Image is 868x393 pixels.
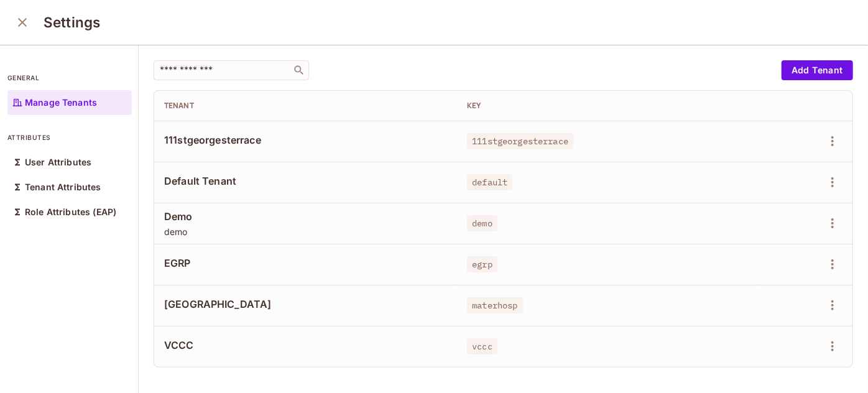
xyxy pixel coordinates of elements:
[164,174,447,188] span: Default Tenant
[164,226,447,238] span: demo
[467,133,573,149] span: 111stgeorgesterrace
[164,297,447,311] span: [GEOGRAPHIC_DATA]
[782,60,853,80] button: Add Tenant
[164,133,447,147] span: 111stgeorgesterrace
[164,256,447,270] span: EGRP
[25,182,101,192] p: Tenant Attributes
[7,132,132,142] p: attributes
[25,157,91,167] p: User Attributes
[7,73,132,83] p: general
[467,101,747,111] div: Key
[164,210,447,223] span: Demo
[467,174,512,190] span: default
[467,215,497,231] span: demo
[44,14,100,31] h3: Settings
[467,256,497,272] span: egrp
[467,297,522,313] span: materhosp
[25,98,97,108] p: Manage Tenants
[164,101,447,111] div: Tenant
[467,338,497,354] span: vccc
[25,207,116,217] p: Role Attributes (EAP)
[164,338,447,352] span: VCCC
[10,10,35,35] button: close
